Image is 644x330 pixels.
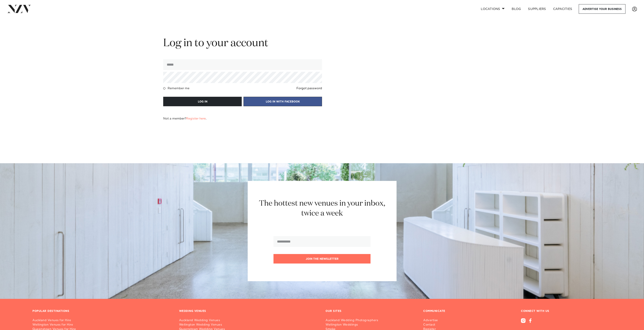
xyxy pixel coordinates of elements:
[7,5,31,13] img: nzv-logo.png
[508,4,524,14] a: BLOG
[179,323,319,327] a: Wellington Wedding Venues
[32,318,172,323] a: Auckland Venues for Hire
[163,97,242,106] button: LOG IN
[326,318,382,323] a: Auckland Wedding Photographers
[524,4,549,14] a: SUPPLIERS
[423,309,445,313] h3: COMMUNICATE
[186,117,206,120] a: Register here
[326,323,382,327] a: Wellington Weddings
[477,4,508,14] a: Locations
[326,309,342,313] h3: OUR SITES
[163,36,322,50] h2: Log in to your account
[423,323,456,327] a: Contact
[243,99,322,103] a: LOG IN WITH FACEBOOK
[32,323,172,327] a: Wellington Venues for Hire
[423,318,456,323] a: Advertise
[521,309,612,313] h3: CONNECT WITH US
[296,87,322,90] a: Forgot password
[550,4,576,14] a: Capacities
[273,254,371,264] button: Join the newsletter
[168,87,189,90] h4: Remember me
[32,309,69,313] h3: POPULAR DESTINATIONS
[579,4,625,14] a: Advertise your business
[179,318,319,323] a: Auckland Wedding Venues
[243,97,322,106] button: LOG IN WITH FACEBOOK
[254,199,391,218] h2: The hottest new venues in your inbox, twice a week
[163,117,206,120] h4: Not a member? .
[179,309,206,313] h3: WEDDING VENUES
